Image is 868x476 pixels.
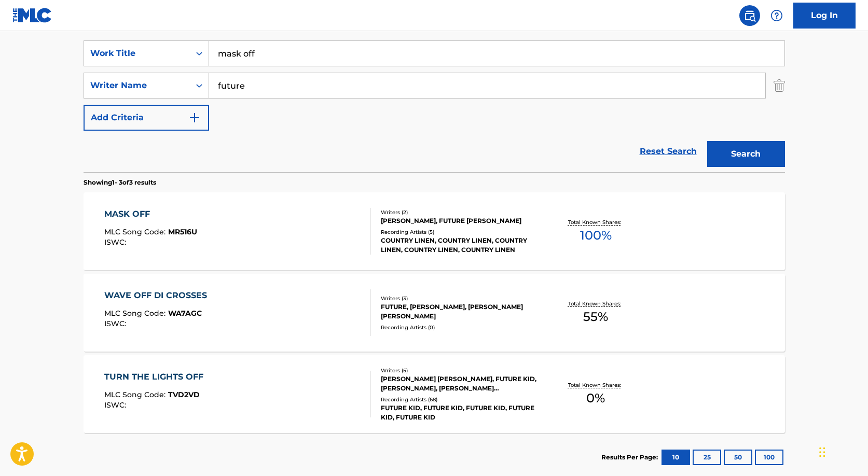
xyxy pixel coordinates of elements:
[770,9,783,22] img: help
[381,295,538,302] div: Writers ( 3 )
[104,390,168,399] span: MLC Song Code :
[568,300,624,307] p: Total Known Shares:
[381,396,538,403] div: Recording Artists ( 68 )
[693,450,721,465] button: 25
[84,192,785,270] a: MASK OFFMLC Song Code:MR516UISWC:Writers (2)[PERSON_NAME], FUTURE [PERSON_NAME]Recording Artists ...
[580,226,612,245] span: 100 %
[168,227,197,236] span: MR516U
[381,228,538,236] div: Recording Artists ( 5 )
[84,40,785,172] form: Search Form
[774,73,785,99] img: Delete Criterion
[381,208,538,216] div: Writers ( 2 )
[568,381,624,389] p: Total Known Shares:
[104,319,129,328] span: ISWC :
[168,309,202,318] span: WA7AGC
[381,403,538,422] div: FUTURE KID, FUTURE KID, FUTURE KID, FUTURE KID, FUTURE KID
[104,400,129,410] span: ISWC :
[104,309,168,318] span: MLC Song Code :
[381,324,538,331] div: Recording Artists ( 0 )
[381,216,538,226] div: [PERSON_NAME], FUTURE [PERSON_NAME]
[12,8,52,23] img: MLC Logo
[707,141,785,167] button: Search
[381,367,538,374] div: Writers ( 5 )
[84,274,785,352] a: WAVE OFF DI CROSSESMLC Song Code:WA7AGCISWC:Writers (3)FUTURE, [PERSON_NAME], [PERSON_NAME] [PERS...
[90,47,184,60] div: Work Title
[84,355,785,433] a: TURN THE LIGHTS OFFMLC Song Code:TVD2VDISWC:Writers (5)[PERSON_NAME] [PERSON_NAME], FUTURE KID, [...
[743,9,756,22] img: search
[635,140,702,163] a: Reset Search
[662,450,690,465] button: 10
[601,453,660,462] p: Results Per Page:
[104,371,209,383] div: TURN THE LIGHTS OFF
[816,426,868,476] iframe: Chat Widget
[724,450,752,465] button: 50
[739,5,760,26] a: Public Search
[381,374,538,393] div: [PERSON_NAME] [PERSON_NAME], FUTURE KID, [PERSON_NAME], [PERSON_NAME] [PERSON_NAME], [PERSON_NAME]
[755,450,783,465] button: 100
[84,178,156,187] p: Showing 1 - 3 of 3 results
[381,236,538,255] div: COUNTRY LINEN, COUNTRY LINEN, COUNTRY LINEN, COUNTRY LINEN, COUNTRY LINEN
[381,302,538,321] div: FUTURE, [PERSON_NAME], [PERSON_NAME] [PERSON_NAME]
[188,111,201,124] img: 9d2ae6d4665cec9f34b9.svg
[168,390,200,399] span: TVD2VD
[793,3,856,29] a: Log In
[568,218,624,226] p: Total Known Shares:
[819,437,825,468] div: Drag
[84,105,209,131] button: Add Criteria
[586,389,605,408] span: 0 %
[104,289,212,302] div: WAVE OFF DI CROSSES
[583,307,608,326] span: 55 %
[766,5,787,26] div: Help
[104,227,168,236] span: MLC Song Code :
[90,79,184,92] div: Writer Name
[104,208,197,220] div: MASK OFF
[104,237,129,247] span: ISWC :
